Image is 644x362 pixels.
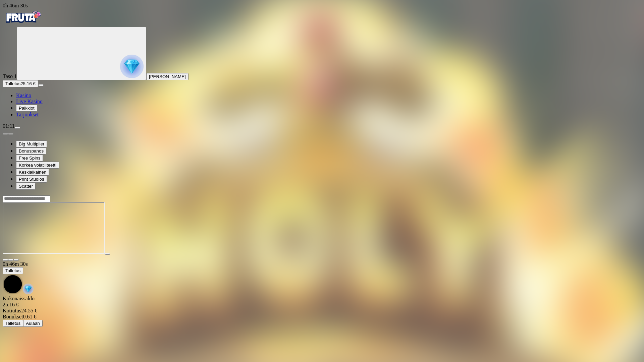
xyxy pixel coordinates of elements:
div: Kokonaissaldo [3,296,641,308]
button: Aulaan [23,320,43,327]
img: reward-icon [23,284,34,294]
button: Talletus [3,267,23,274]
button: fullscreen icon [13,259,19,261]
span: 25.16 € [20,81,35,86]
span: Bonuspanos [19,148,44,154]
button: Scatter [16,183,36,190]
button: Big Multiplier [16,140,47,147]
button: Bonuspanos [16,147,46,155]
button: menu [38,84,44,86]
span: Kotiutus [3,308,21,313]
div: 24.55 € [3,308,641,314]
nav: Primary [3,9,641,118]
img: Fruta [3,9,43,25]
button: Keskiaikainen [16,169,49,176]
button: close icon [3,259,8,261]
span: [PERSON_NAME] [149,74,186,79]
button: Talletusplus icon25.16 € [3,80,38,87]
span: Talletus [5,268,20,273]
button: Talletus [3,320,23,327]
a: poker-chip iconLive Kasino [16,99,43,104]
button: chevron-down icon [8,259,13,261]
span: user session time [3,3,28,8]
button: prev slide [3,133,8,135]
button: next slide [8,133,13,135]
span: Bonukset [3,314,23,319]
span: 01:11 [3,123,15,129]
span: Palkkiot [19,106,35,111]
span: Scatter [19,184,33,189]
span: Talletus [5,81,20,86]
div: 25.16 € [3,302,641,308]
span: Print Studios [19,177,44,182]
iframe: Holy Hand Grenade [3,202,105,254]
button: play icon [105,253,110,255]
a: Fruta [3,21,43,26]
a: gift-inverted iconTarjoukset [16,112,39,117]
button: [PERSON_NAME] [146,73,189,80]
div: Game menu content [3,296,641,327]
span: Tarjoukset [16,112,39,117]
span: Live Kasino [16,99,43,104]
button: Free Spins [16,155,43,162]
span: Talletus [5,321,20,326]
span: Kasino [16,93,31,98]
span: user session time [3,261,28,267]
span: Free Spins [19,156,40,161]
div: Game menu [3,261,641,296]
div: 0.61 € [3,314,641,320]
button: menu [15,127,20,129]
input: Search [3,195,50,202]
span: Korkea volatiliteetti [19,163,56,168]
span: Taso 1 [3,73,17,79]
button: reward iconPalkkiot [16,105,37,112]
span: Aulaan [26,321,40,326]
button: Korkea volatiliteetti [16,162,59,169]
img: reward progress [120,55,144,78]
span: Big Multiplier [19,141,44,146]
span: Keskiaikainen [19,170,46,175]
button: reward progress [17,27,146,80]
button: Print Studios [16,176,47,183]
a: diamond iconKasino [16,93,31,98]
